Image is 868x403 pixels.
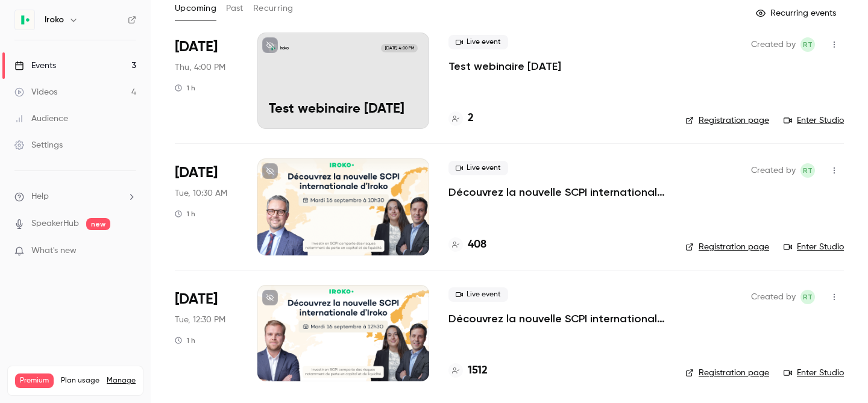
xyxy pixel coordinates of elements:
[175,336,195,345] div: 1 h
[175,163,218,183] span: [DATE]
[448,110,474,127] a: 2
[31,190,49,203] span: Help
[14,139,63,151] div: Settings
[175,158,238,255] div: Sep 16 Tue, 10:30 AM (Europe/Paris)
[751,163,796,178] span: Created by
[468,110,474,127] h4: 2
[448,59,561,73] a: Test webinaire [DATE]
[175,37,218,57] span: [DATE]
[448,161,508,175] span: Live event
[803,37,813,52] span: RT
[175,187,227,199] span: Tue, 10:30 AM
[448,311,666,326] a: Découvrez la nouvelle SCPI internationale signée [PERSON_NAME]
[15,373,54,388] span: Premium
[14,60,56,72] div: Events
[269,102,418,117] p: Test webinaire [DATE]
[800,290,815,304] span: Roxane Tranchard
[15,10,34,30] img: Iroko
[803,290,813,304] span: RT
[800,163,815,178] span: Roxane Tranchard
[45,14,64,26] h6: Iroko
[175,314,225,326] span: Tue, 12:30 PM
[86,218,110,230] span: new
[751,290,796,304] span: Created by
[448,237,486,253] a: 408
[448,363,488,379] a: 1512
[468,237,486,253] h4: 408
[61,376,99,386] span: Plan usage
[175,209,195,219] div: 1 h
[685,241,769,253] a: Registration page
[381,44,417,52] span: [DATE] 4:00 PM
[175,83,195,93] div: 1 h
[122,246,136,257] iframe: Noticeable Trigger
[14,190,136,203] li: help-dropdown-opener
[784,241,844,253] a: Enter Studio
[448,287,508,302] span: Live event
[31,245,77,257] span: What's new
[448,185,666,199] a: Découvrez la nouvelle SCPI internationale d'Iroko
[750,4,844,23] button: Recurring events
[14,113,68,125] div: Audience
[468,363,488,379] h4: 1512
[107,376,136,386] a: Manage
[175,285,238,381] div: Sep 16 Tue, 12:30 PM (Europe/Paris)
[784,367,844,379] a: Enter Studio
[175,290,218,309] span: [DATE]
[685,114,769,127] a: Registration page
[751,37,796,52] span: Created by
[685,367,769,379] a: Registration page
[800,37,815,52] span: Roxane Tranchard
[31,217,79,230] a: SpeakerHub
[280,45,289,51] p: Iroko
[257,33,429,129] a: Test webinaire sept. 2025Iroko[DATE] 4:00 PMTest webinaire [DATE]
[175,61,225,73] span: Thu, 4:00 PM
[14,86,57,98] div: Videos
[803,163,813,178] span: RT
[448,35,508,49] span: Live event
[175,33,238,129] div: Sep 11 Thu, 4:00 PM (Europe/Paris)
[784,114,844,127] a: Enter Studio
